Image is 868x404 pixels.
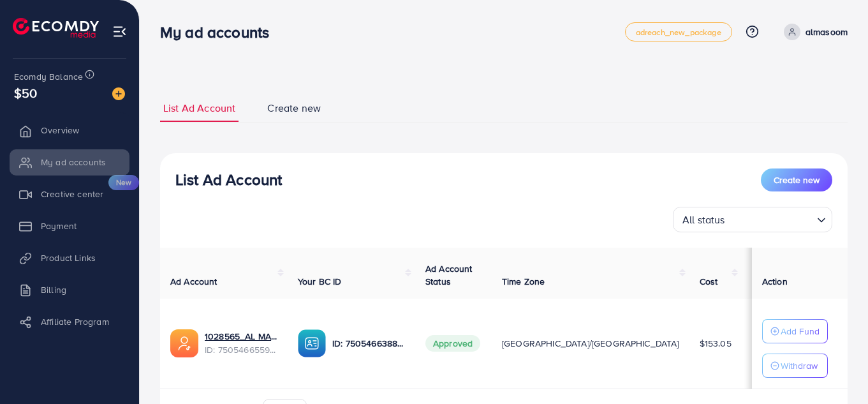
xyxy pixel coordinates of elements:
img: image [112,87,125,100]
span: Ad Account Status [425,262,473,288]
button: Add Fund [762,319,828,343]
img: logo [13,18,99,38]
span: Approved [425,335,480,352]
div: Search for option [673,207,832,232]
h3: List Ad Account [175,170,282,189]
span: Time Zone [502,275,545,288]
span: $50 [14,84,37,102]
a: 1028565_AL MASOOM_1747502617853 [205,330,277,343]
a: adreach_new_package [625,22,732,41]
span: [GEOGRAPHIC_DATA]/[GEOGRAPHIC_DATA] [502,337,679,350]
span: List Ad Account [163,101,235,116]
span: Action [762,275,788,288]
img: ic-ba-acc.ded83a64.svg [298,329,326,357]
span: Create new [267,101,321,116]
span: Your BC ID [298,275,342,288]
p: Add Fund [781,324,820,339]
span: Cost [700,275,718,288]
span: Ecomdy Balance [14,70,83,83]
span: adreach_new_package [636,28,721,36]
a: almasoom [779,24,848,40]
img: ic-ads-acc.e4c84228.svg [170,329,198,357]
div: <span class='underline'>1028565_AL MASOOM_1747502617853</span></br>7505466559171952657 [205,330,277,356]
button: Create new [761,168,832,191]
img: menu [112,24,127,39]
span: Create new [774,174,820,186]
button: Withdraw [762,354,828,378]
p: Withdraw [781,358,818,373]
span: All status [680,211,728,229]
input: Search for option [729,208,812,229]
h3: My ad accounts [160,23,279,41]
span: $153.05 [700,337,732,350]
span: Ad Account [170,275,217,288]
span: ID: 7505466559171952657 [205,343,277,356]
p: ID: 7505466388048740369 [332,336,405,351]
p: almasoom [805,24,848,40]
